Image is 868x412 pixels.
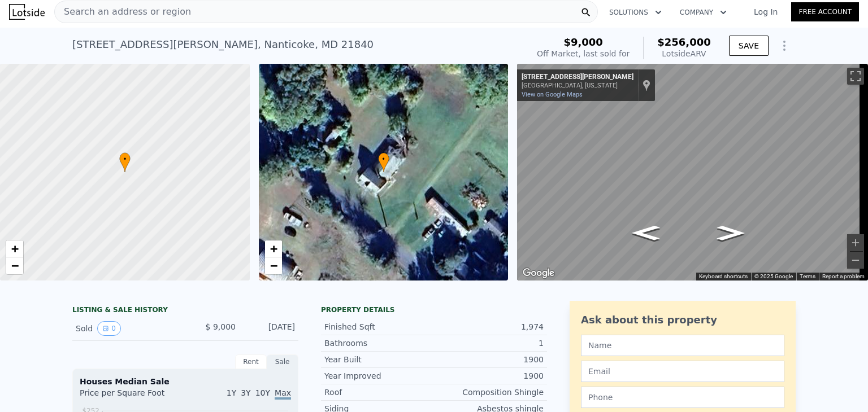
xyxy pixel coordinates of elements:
div: [STREET_ADDRESS][PERSON_NAME] , Nanticoke , MD 21840 [72,37,374,52]
button: Company [671,2,736,23]
a: Zoom out [265,257,282,274]
button: Solutions [600,2,671,23]
div: • [119,152,131,172]
input: Email [581,361,784,382]
div: Map [517,64,868,280]
div: [DATE] [245,321,295,336]
button: Show Options [773,34,796,57]
button: SAVE [729,36,769,56]
div: Year Built [324,354,434,365]
button: View historical data [97,321,121,336]
span: $256,000 [657,36,711,48]
a: Log In [740,6,791,17]
div: 1900 [434,370,544,382]
span: − [11,258,19,273]
div: 1,974 [434,321,544,332]
input: Phone [581,387,784,408]
div: Lotside ARV [657,48,711,59]
div: • [378,152,389,172]
img: Lotside [9,4,45,20]
a: Zoom in [6,240,23,257]
div: Sale [267,354,298,369]
div: Houses Median Sale [80,376,291,387]
span: + [270,242,277,256]
button: Keyboard shortcuts [699,273,748,280]
a: Open this area in Google Maps (opens a new window) [520,266,557,280]
img: Google [520,266,557,280]
span: $ 9,000 [206,322,236,331]
span: + [11,242,19,256]
a: Free Account [791,2,859,21]
span: • [378,154,389,164]
div: [STREET_ADDRESS][PERSON_NAME] [522,73,633,82]
div: Price per Square Foot [80,387,185,405]
span: Search an address or region [55,5,191,19]
a: Show location on map [643,79,650,91]
a: Report a problem [822,273,865,279]
div: Roof [324,387,434,398]
span: − [270,258,277,273]
path: Go Southeast, Elsey Rd [705,222,757,244]
div: Year Improved [324,370,434,382]
path: Go Northwest, Elsey Rd [620,222,672,244]
div: Street View [517,64,868,280]
a: Terms (opens in new tab) [800,273,815,279]
span: 10Y [255,388,270,397]
button: Toggle fullscreen view [847,68,864,85]
a: Zoom in [265,240,282,257]
input: Name [581,335,784,356]
span: Max [275,388,291,400]
span: • [119,154,131,164]
div: 1 [434,338,544,349]
div: 1900 [434,354,544,365]
div: Composition Shingle [434,387,544,398]
a: View on Google Maps [522,91,583,98]
div: Rent [235,354,267,369]
span: $9,000 [563,36,602,48]
a: Zoom out [6,257,23,274]
span: 1Y [227,388,236,397]
div: Finished Sqft [324,321,434,332]
div: Sold [76,321,176,336]
div: [GEOGRAPHIC_DATA], [US_STATE] [522,82,633,89]
div: Off Market, last sold for [537,48,630,59]
div: Ask about this property [581,312,784,328]
div: LISTING & SALE HISTORY [72,305,298,317]
div: Bathrooms [324,338,434,349]
span: 3Y [241,388,250,397]
button: Zoom in [847,234,864,251]
div: Property details [321,305,547,314]
span: © 2025 Google [754,273,793,279]
button: Zoom out [847,252,864,269]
